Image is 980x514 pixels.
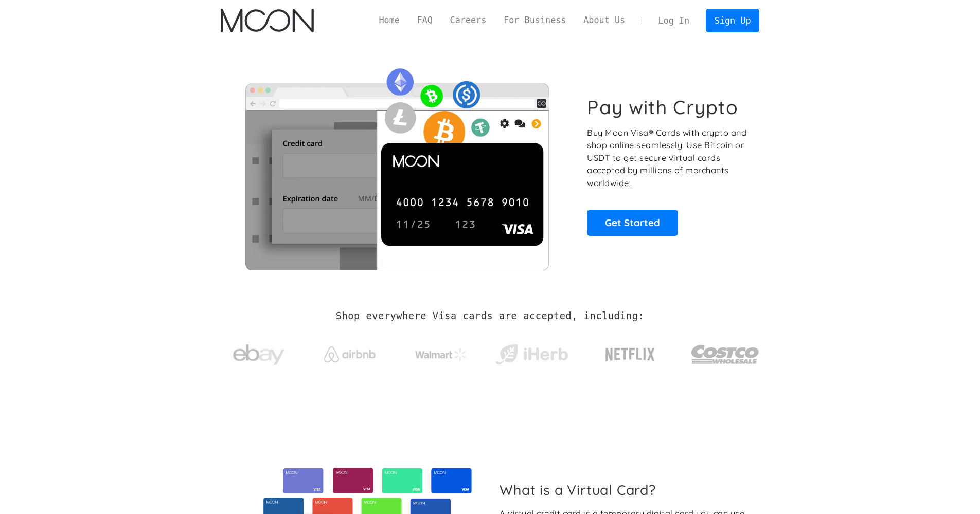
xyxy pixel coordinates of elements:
[691,335,760,374] img: Costco
[221,9,314,32] img: Moon Logo
[415,348,467,361] img: Walmart
[691,325,760,379] a: Costco
[584,332,676,373] a: Netflix
[336,310,644,322] h2: Shop everywhere Visa cards are accepted, including:
[650,9,698,32] a: Log In
[500,482,751,498] h2: What is a Virtual Card?
[311,336,388,368] a: Airbnb
[587,96,738,119] h1: Pay with Crypto
[408,14,441,27] a: FAQ
[221,61,573,270] img: Moon Cards let you spend your crypto anywhere Visa is accepted.
[706,9,759,32] a: Sign Up
[493,331,570,373] a: iHerb
[587,126,748,190] p: Buy Moon Visa® Cards with crypto and shop online seamlessly! Use Bitcoin or USDT to get secure vi...
[604,342,656,368] img: Netflix
[221,9,314,32] a: home
[324,346,376,362] img: Airbnb
[495,14,575,27] a: For Business
[221,328,297,376] a: ebay
[575,14,634,27] a: About Us
[233,339,284,371] img: ebay
[493,341,570,368] img: iHerb
[587,210,678,235] a: Get Started
[402,338,479,366] a: Walmart
[441,14,495,27] a: Careers
[370,14,408,27] a: Home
